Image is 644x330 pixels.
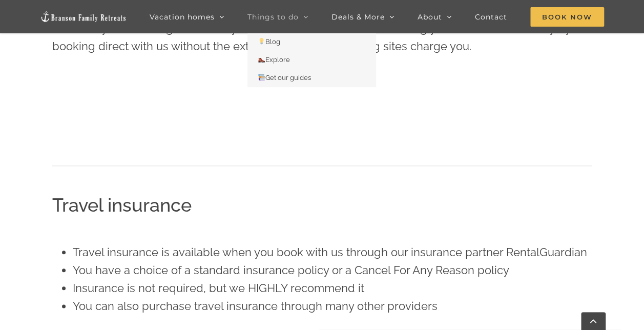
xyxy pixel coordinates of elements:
a: 🥾Explore [247,51,376,69]
span: Explore [258,56,290,64]
li: You have a choice of a standard insurance policy or a Cancel For Any Reason policy [73,261,592,279]
span: Vacation homes [150,13,215,20]
a: 📚Get our guides [247,69,376,87]
iframe: Branson search - Availability/Property Search Widget [52,77,592,134]
img: 🥾 [258,56,265,63]
a: 💡Blog [247,33,376,51]
img: Branson Family Retreats Logo [40,11,127,23]
img: 💡 [258,38,265,45]
span: About [418,13,442,20]
li: Travel insurance is available when you book with us through our insurance partner RentalGuardian [73,243,592,261]
span: Things to do [247,13,299,20]
li: Insurance is not required, but we HIGHLY recommend it [73,279,592,297]
h2: Travel insurance [52,192,592,218]
li: You can also purchase travel insurance through many other providers [73,297,592,315]
span: Deals & More [331,13,385,20]
span: Book Now [530,7,604,27]
span: Contact [475,13,507,20]
span: Get our guides [258,74,311,81]
img: 📚 [258,74,265,80]
span: Blog [258,38,280,46]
